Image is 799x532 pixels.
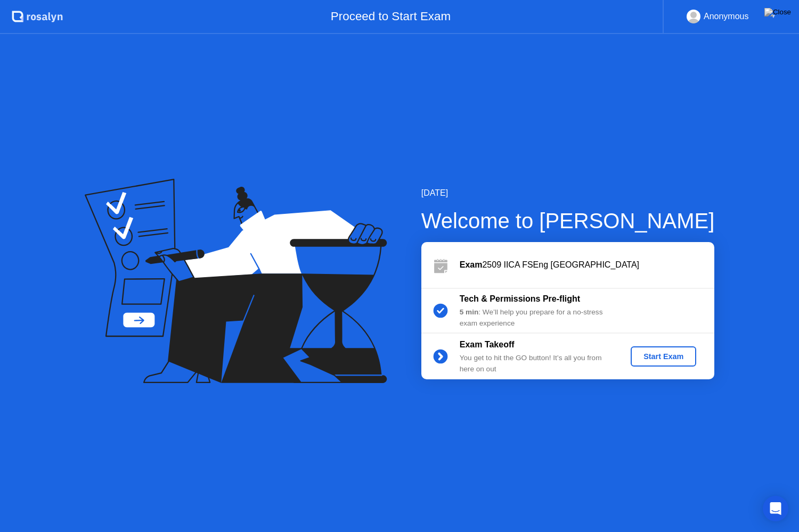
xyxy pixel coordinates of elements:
div: Open Intercom Messenger [763,496,788,521]
b: 5 min [460,308,479,316]
div: Welcome to [PERSON_NAME] [421,205,715,237]
div: Start Exam [635,352,692,361]
div: [DATE] [421,187,715,199]
img: Close [764,8,791,16]
div: Anonymous [704,10,749,23]
div: You get to hit the GO button! It’s all you from here on out [460,353,613,375]
b: Tech & Permissions Pre-flight [460,294,580,303]
b: Exam [460,260,483,269]
button: Start Exam [631,346,696,367]
div: : We’ll help you prepare for a no-stress exam experience [460,307,613,329]
div: 2509 IICA FSEng [GEOGRAPHIC_DATA] [460,259,714,271]
b: Exam Takeoff [460,340,515,349]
